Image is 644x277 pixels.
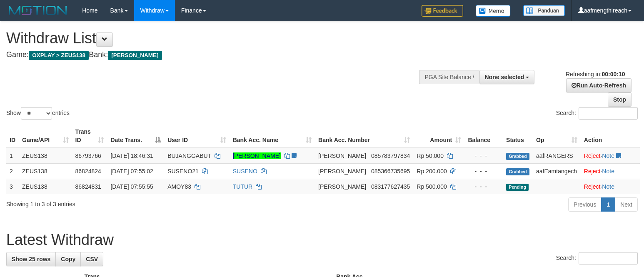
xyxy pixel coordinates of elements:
[318,152,366,159] span: [PERSON_NAME]
[615,197,638,212] a: Next
[19,179,72,194] td: ZEUS138
[167,152,211,159] span: BUJANGGABUT
[417,168,447,175] span: Rp 200.000
[230,124,315,148] th: Bank Acc. Name: activate to sort column ascending
[6,124,19,148] th: ID
[601,197,615,212] a: 1
[315,124,413,148] th: Bank Acc. Number: activate to sort column ascending
[584,152,601,159] a: Reject
[566,78,632,92] a: Run Auto-Refresh
[556,252,638,265] label: Search:
[581,148,640,164] td: ·
[419,70,479,84] div: PGA Site Balance /
[608,92,632,107] a: Stop
[468,182,499,191] div: - - -
[602,183,614,190] a: Note
[533,148,581,164] td: aafRANGERS
[6,163,19,179] td: 2
[566,71,625,77] span: Refreshing in:
[479,70,535,84] button: None selected
[19,148,72,164] td: ZEUS138
[167,168,199,175] span: SUSENO21
[6,30,421,47] h1: Withdraw List
[110,168,153,175] span: [DATE] 07:55:02
[233,152,281,159] a: [PERSON_NAME]
[110,183,153,190] span: [DATE] 07:55:55
[233,168,257,175] a: SUSENO
[6,197,262,208] div: Showing 1 to 3 of 3 entries
[506,168,529,175] span: Grabbed
[371,168,410,175] span: Copy 085366735695 to clipboard
[581,179,640,194] td: ·
[506,184,529,191] span: Pending
[371,183,410,190] span: Copy 083177627435 to clipboard
[108,51,162,60] span: [PERSON_NAME]
[506,153,529,160] span: Grabbed
[75,183,101,190] span: 86824831
[29,51,89,60] span: OXPLAY > ZEUS138
[75,168,101,175] span: 86824824
[533,163,581,179] td: aafEamtangech
[584,183,601,190] a: Reject
[602,71,625,77] strong: 00:00:10
[6,232,638,248] h1: Latest Withdraw
[602,152,614,159] a: Note
[72,124,107,148] th: Trans ID: activate to sort column ascending
[167,183,191,190] span: AMOY83
[61,256,75,262] span: Copy
[417,183,447,190] span: Rp 500.000
[468,167,499,175] div: - - -
[318,168,366,175] span: [PERSON_NAME]
[468,152,499,160] div: - - -
[503,124,533,148] th: Status
[568,197,602,212] a: Previous
[110,152,153,159] span: [DATE] 18:46:31
[19,124,72,148] th: Game/API: activate to sort column ascending
[485,74,524,80] span: None selected
[75,152,101,159] span: 86793766
[602,168,614,175] a: Note
[533,124,581,148] th: Op: activate to sort column ascending
[6,179,19,194] td: 3
[579,107,638,120] input: Search:
[523,5,565,16] img: panduan.png
[556,107,638,120] label: Search:
[21,107,52,120] select: Showentries
[6,51,421,59] h4: Game: Bank:
[107,124,164,148] th: Date Trans.: activate to sort column descending
[581,124,640,148] th: Action
[164,124,230,148] th: User ID: activate to sort column ascending
[417,152,444,159] span: Rp 50.000
[55,252,81,266] a: Copy
[6,148,19,164] td: 1
[413,124,464,148] th: Amount: activate to sort column ascending
[6,4,70,17] img: MOTION_logo.png
[12,256,50,262] span: Show 25 rows
[422,5,463,17] img: Feedback.jpg
[6,252,56,266] a: Show 25 rows
[318,183,366,190] span: [PERSON_NAME]
[86,256,98,262] span: CSV
[464,124,503,148] th: Balance
[581,163,640,179] td: ·
[233,183,252,190] a: TUTUR
[579,252,638,265] input: Search:
[476,5,511,17] img: Button%20Memo.svg
[19,163,72,179] td: ZEUS138
[371,152,410,159] span: Copy 085783797834 to clipboard
[6,107,70,120] label: Show entries
[584,168,601,175] a: Reject
[80,252,103,266] a: CSV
